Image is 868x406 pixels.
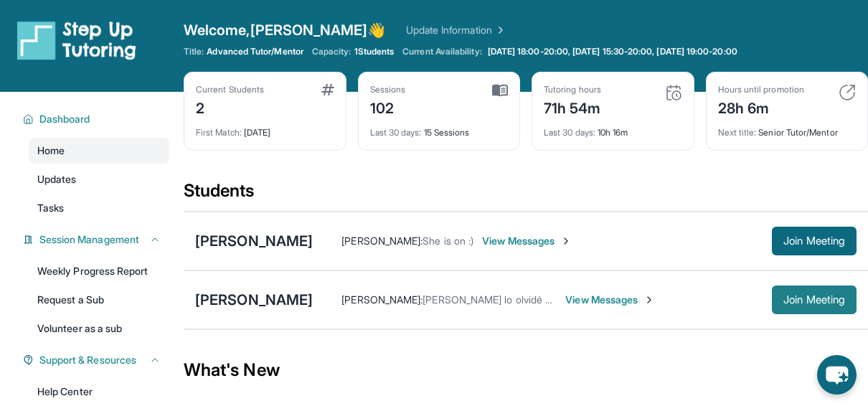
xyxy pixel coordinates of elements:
[321,84,334,95] img: card
[488,46,737,57] span: [DATE] 18:00-20:00, [DATE] 15:30-20:00, [DATE] 19:00-20:00
[718,95,804,118] div: 28h 6m
[341,293,423,306] span: [PERSON_NAME] :
[423,235,473,247] span: She is on :)
[29,138,169,164] a: Home
[406,23,506,37] a: Update Information
[544,118,682,138] div: 10h 16m
[482,234,572,248] span: View Messages
[370,84,406,95] div: Sessions
[341,235,423,247] span: [PERSON_NAME] :
[783,237,845,245] span: Join Meeting
[492,23,506,37] img: Chevron Right
[544,127,595,138] span: Last 30 days :
[29,195,169,221] a: Tasks
[718,127,757,138] span: Next title :
[485,46,740,57] a: [DATE] 18:00-20:00, [DATE] 15:30-20:00, [DATE] 19:00-20:00
[839,84,856,101] img: card
[772,227,857,255] button: Join Meeting
[29,287,169,313] a: Request a Sub
[783,296,845,304] span: Join Meeting
[37,201,64,215] span: Tasks
[370,118,509,138] div: 15 Sessions
[370,127,422,138] span: Last 30 days :
[370,95,406,118] div: 102
[544,95,601,118] div: 71h 54m
[37,143,65,158] span: Home
[817,355,857,395] button: chat-button
[34,353,161,367] button: Support & Resources
[184,179,868,211] div: Students
[544,84,601,95] div: Tutoring hours
[195,290,313,310] div: [PERSON_NAME]
[196,118,334,138] div: [DATE]
[29,258,169,284] a: Weekly Progress Report
[207,46,303,57] span: Advanced Tutor/Mentor
[184,46,204,57] span: Title:
[37,172,77,187] span: Updates
[39,112,90,126] span: Dashboard
[29,316,169,341] a: Volunteer as a sub
[643,294,655,306] img: Chevron-Right
[29,379,169,405] a: Help Center
[196,95,264,118] div: 2
[772,285,857,314] button: Join Meeting
[402,46,481,57] span: Current Availability:
[184,339,868,402] div: What's New
[196,84,264,95] div: Current Students
[29,166,169,192] a: Updates
[17,20,136,60] img: logo
[354,46,395,57] span: 1 Students
[39,232,139,247] span: Session Management
[718,118,857,138] div: Senior Tutor/Mentor
[39,353,136,367] span: Support & Resources
[184,20,386,40] span: Welcome, [PERSON_NAME] 👋
[492,84,508,97] img: card
[423,293,686,306] span: [PERSON_NAME] lo olvidé pero mañana ahí estará gracias
[565,293,655,307] span: View Messages
[34,232,161,247] button: Session Management
[196,127,242,138] span: First Match :
[195,231,313,251] div: [PERSON_NAME]
[718,84,804,95] div: Hours until promotion
[560,235,572,247] img: Chevron-Right
[665,84,682,101] img: card
[34,112,161,126] button: Dashboard
[312,46,352,57] span: Capacity:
